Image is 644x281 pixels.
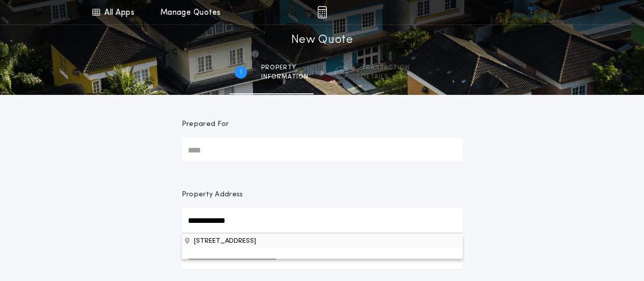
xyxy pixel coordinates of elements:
p: Prepared For [182,119,229,130]
h2: 2 [339,68,343,76]
h2: 1 [240,68,242,76]
img: vs-icon [512,7,550,17]
img: img [317,6,327,18]
p: Property Address [182,190,463,200]
h1: New Quote [291,32,353,48]
span: Property [261,64,309,72]
button: Property Address [182,233,463,248]
span: information [261,73,309,81]
input: Prepared For [182,138,463,162]
span: Transaction [361,64,410,72]
span: details [361,73,410,81]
